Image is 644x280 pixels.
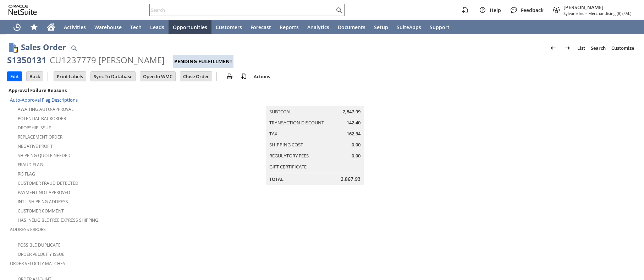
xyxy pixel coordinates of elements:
span: Leads [150,24,164,31]
span: Support [430,24,450,31]
a: Reports [275,20,303,34]
div: CU1237779 [PERSON_NAME] [50,54,165,66]
a: Address Errors [10,226,46,232]
a: Negative Profit [18,143,53,149]
input: Print Labels [54,72,86,81]
a: Actions [251,73,273,80]
a: Opportunities [169,20,211,34]
a: Potential Backorder [18,115,66,122]
svg: Search [335,6,343,14]
span: Customers [216,24,242,31]
span: 2,867.93 [341,176,360,183]
span: Setup [374,24,388,31]
svg: Shortcuts [30,23,38,31]
span: SuiteApps [397,24,421,31]
span: 0.00 [352,152,360,159]
span: Feedback [521,7,544,14]
a: Forecast [246,20,275,34]
a: Warehouse [90,20,126,34]
a: Order Velocity Issue [18,251,65,257]
span: -142.40 [345,119,360,126]
a: Customize [609,42,637,54]
span: Merchandising (B) (FAL) [588,11,631,16]
input: Open In WMC [140,72,175,81]
h1: Sales Order [21,41,66,53]
a: Leads [146,20,169,34]
a: List [574,42,588,54]
a: Documents [334,20,370,34]
a: Payment not approved [18,189,70,195]
div: Pending Fulfillment [173,55,233,68]
a: Total [269,176,284,182]
a: RIS flag [18,171,35,177]
a: Subtotal [269,108,292,115]
input: Sync To Database [91,72,135,81]
a: Replacement Order [18,134,62,140]
a: Tech [126,20,146,34]
a: Shipping Cost [269,141,303,148]
input: Back [27,72,43,81]
div: S1350131 [7,54,46,66]
span: Opportunities [173,24,207,31]
a: Order Velocity Matches [10,260,65,266]
span: Tech [130,24,142,31]
a: Shipping Quote Needed [18,152,71,158]
a: SuiteApps [392,20,425,34]
img: Previous [549,44,557,52]
a: Customers [211,20,246,34]
img: Quick Find [70,44,78,52]
a: Fraud Flag [18,162,43,168]
div: Shortcuts [26,20,43,34]
a: Recent Records [9,20,26,34]
a: Home [43,20,60,34]
a: Has Ineligible Free Express Shipping [18,217,98,223]
span: Reports [280,24,299,31]
span: Forecast [251,24,271,31]
svg: logo [9,5,37,15]
a: Regulatory Fees [269,152,309,159]
input: Close Order [180,72,212,81]
span: Help [490,7,501,14]
a: Analytics [303,20,334,34]
a: Setup [370,20,392,34]
a: Auto-Approval Flag Descriptions [10,97,78,103]
a: Dropship Issue [18,125,51,131]
a: Transaction Discount [269,119,324,126]
svg: Recent Records [13,23,21,31]
a: Tax [269,130,277,137]
a: Activities [60,20,90,34]
span: Documents [338,24,365,31]
span: [PERSON_NAME] [563,4,631,11]
span: Analytics [307,24,329,31]
a: Search [588,42,609,54]
caption: Summary [266,95,364,106]
a: Customer Fraud Detected [18,180,78,186]
div: Approval Failure Reasons [7,86,214,95]
svg: Home [47,23,55,31]
span: Sylvane Inc [563,11,584,16]
input: Search [150,6,335,14]
span: - [585,11,587,16]
a: Support [425,20,454,34]
span: Activities [64,24,86,31]
span: Warehouse [94,24,122,31]
img: add-record.svg [240,72,248,81]
a: Intl. Shipping Address [18,199,68,205]
img: print.svg [225,72,234,81]
input: Edit [7,72,22,81]
span: 162.34 [347,130,360,137]
a: Customer Comment [18,208,64,214]
img: Next [563,44,572,52]
a: Gift Certificate [269,163,307,170]
a: Possible Duplicate [18,242,61,248]
span: 0.00 [352,141,360,148]
span: 2,847.99 [343,108,360,115]
a: Awaiting Auto-Approval [18,106,73,112]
